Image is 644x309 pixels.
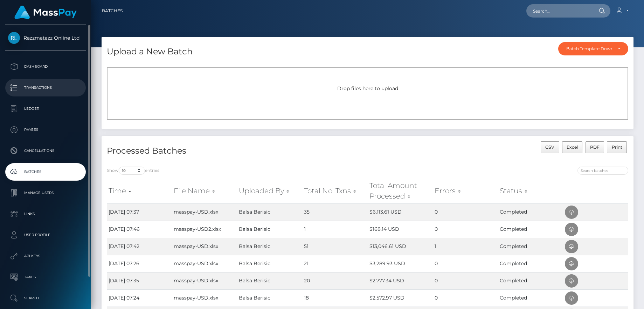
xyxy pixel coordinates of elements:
td: 18 [302,289,367,307]
td: [DATE] 07:24 [107,289,172,307]
p: API Keys [8,251,83,261]
button: Print [607,141,627,153]
p: Batches [8,167,83,177]
a: Search [5,289,86,307]
td: $2,572.97 USD [368,289,433,307]
td: 0 [433,221,498,238]
td: Balsa Berisic [237,272,302,289]
td: Completed [498,272,563,289]
td: Balsa Berisic [237,238,302,255]
td: 20 [302,272,367,289]
td: Completed [498,221,563,238]
a: Batches [102,4,123,18]
select: Showentries [119,167,145,175]
a: Ledger [5,100,86,117]
h4: Upload a New Batch [107,46,193,58]
th: Status: activate to sort column ascending [498,179,563,203]
span: Razzmatazz Online Ltd [5,35,86,41]
td: $13,046.61 USD [368,238,433,255]
a: Transactions [5,79,86,96]
div: Batch Template Download [566,46,612,52]
p: Transactions [8,82,83,93]
td: 0 [433,203,498,221]
td: Balsa Berisic [237,221,302,238]
p: Links [8,209,83,219]
td: Balsa Berisic [237,203,302,221]
td: $168.14 USD [368,221,433,238]
button: CSV [541,141,559,153]
td: Balsa Berisic [237,255,302,272]
img: Razzmatazz Online Ltd [8,32,20,44]
span: Excel [567,145,578,150]
p: User Profile [8,230,83,240]
td: 21 [302,255,367,272]
td: Completed [498,289,563,307]
button: Batch Template Download [558,42,628,55]
span: PDF [590,145,600,150]
td: Completed [498,238,563,255]
td: Completed [498,255,563,272]
a: Links [5,205,86,223]
td: [DATE] 07:46 [107,221,172,238]
p: Cancellations [8,146,83,156]
td: masspay-USD2.xlsx [172,221,237,238]
td: Balsa Berisic [237,289,302,307]
td: [DATE] 07:26 [107,255,172,272]
td: masspay-USD.xlsx [172,255,237,272]
img: MassPay Logo [14,6,77,19]
a: Taxes [5,268,86,286]
td: masspay-USD.xlsx [172,203,237,221]
th: Uploaded By: activate to sort column ascending [237,179,302,203]
p: Dashboard [8,61,83,72]
td: [DATE] 07:35 [107,272,172,289]
p: Manage Users [8,188,83,198]
th: File Name: activate to sort column ascending [172,179,237,203]
td: 1 [302,221,367,238]
a: Cancellations [5,142,86,160]
a: Payees [5,121,86,139]
th: Time: activate to sort column ascending [107,179,172,203]
td: Completed [498,203,563,221]
input: Search... [526,4,592,18]
h4: Processed Batches [107,145,362,157]
p: Search [8,293,83,303]
th: Errors: activate to sort column ascending [433,179,498,203]
a: API Keys [5,247,86,265]
td: masspay-USD.xlsx [172,272,237,289]
td: 35 [302,203,367,221]
span: CSV [545,145,554,150]
td: masspay-USD.xlsx [172,238,237,255]
p: Taxes [8,272,83,282]
th: Total Amount Processed: activate to sort column ascending [368,179,433,203]
a: Batches [5,163,86,181]
p: Payees [8,125,83,135]
td: $6,113.61 USD [368,203,433,221]
td: 1 [433,238,498,255]
td: masspay-USD.xlsx [172,289,237,307]
td: [DATE] 07:37 [107,203,172,221]
th: Total No. Txns: activate to sort column ascending [302,179,367,203]
td: $2,777.34 USD [368,272,433,289]
input: Search batches [577,167,628,175]
td: 51 [302,238,367,255]
td: [DATE] 07:42 [107,238,172,255]
span: Drop files here to upload [337,85,398,92]
button: Excel [562,141,583,153]
a: Manage Users [5,184,86,202]
label: Show entries [107,167,159,175]
td: 0 [433,255,498,272]
a: Dashboard [5,58,86,75]
p: Ledger [8,103,83,114]
button: PDF [586,141,604,153]
td: 0 [433,289,498,307]
td: 0 [433,272,498,289]
td: $3,289.93 USD [368,255,433,272]
span: Print [612,145,622,150]
a: User Profile [5,226,86,244]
